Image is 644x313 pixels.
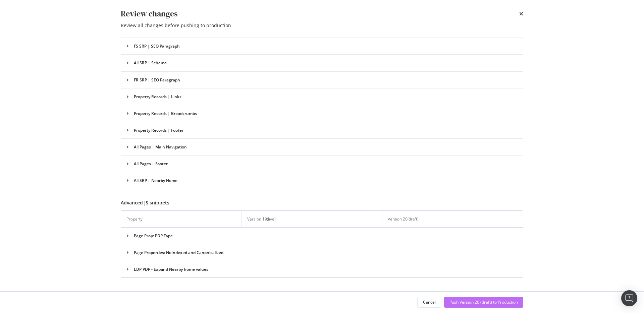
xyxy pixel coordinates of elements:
td: FR SRP | SEO Paragraph [121,71,523,88]
td: Page Prop: PDP Type [121,228,523,244]
th: Version 20 ( draft ) [382,211,523,228]
th: Version 19 ( live ) [241,211,382,228]
div: times [519,8,523,19]
button: Cancel [417,297,441,308]
div: Open Intercom Messenger [621,290,637,306]
td: All Pages | Footer [121,155,523,172]
td: FS SRP | SEO Paragraph [121,38,523,55]
th: Property [121,211,241,228]
div: Cancel [423,299,436,305]
div: Push Version 20 (draft) to Production [449,299,518,305]
td: Property Records | Links [121,88,523,105]
td: Property Records | Breadcrumbs [121,105,523,122]
button: Push Version 20 (draft) to Production [444,297,523,308]
td: Page Properties: NoIndexed and Canonicalized [121,244,523,261]
td: All SRP | Nearby Home [121,172,523,189]
div: Review changes [121,8,177,19]
td: Property Records | Footer [121,122,523,138]
td: All Pages | Main Navigation [121,139,523,155]
h3: Advanced JS snippets [121,200,523,205]
td: LDP PDP - Expand Nearby home values [121,261,523,278]
td: All SRP | Schema [121,55,523,71]
div: Review all changes before pushing to production [121,22,523,29]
